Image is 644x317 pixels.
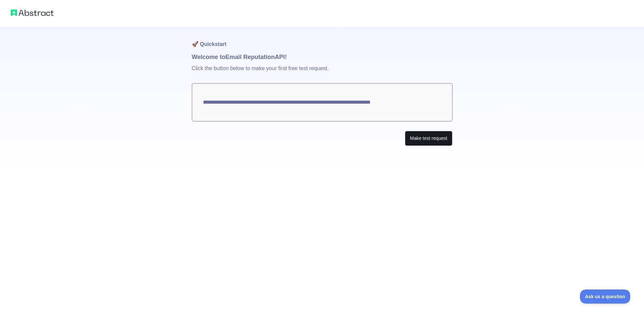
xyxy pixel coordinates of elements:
[192,27,452,52] h1: 🚀 Quickstart
[580,289,631,304] iframe: Toggle Customer Support
[192,52,452,62] h1: Welcome to Email Reputation API!
[405,131,452,146] button: Make test request
[11,8,54,17] img: Abstract logo
[192,62,452,83] p: Click the button below to make your first free test request.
